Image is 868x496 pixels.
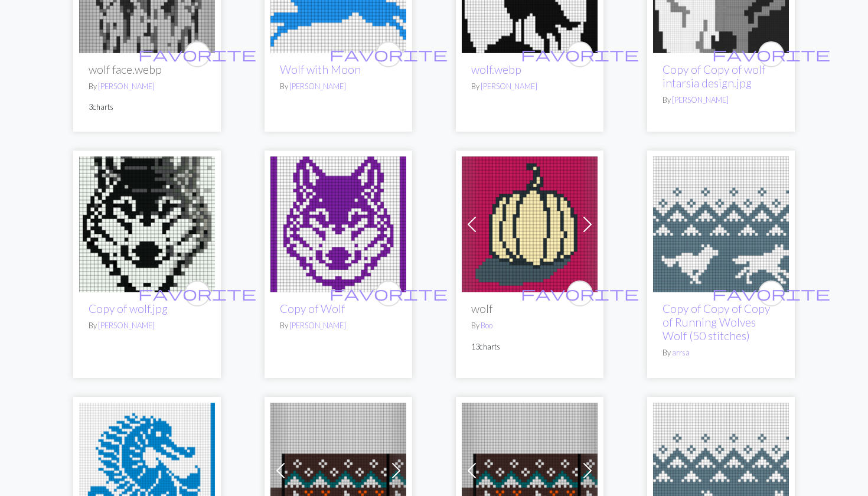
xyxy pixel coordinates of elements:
button: favourite [376,280,402,306]
a: Wolf [270,217,406,229]
button: favourite [758,41,784,67]
a: Running Wolves Wolf (50 stitches) [653,464,789,475]
span: favorite [712,45,830,63]
p: 3 charts [89,102,205,113]
a: arrsa [672,348,690,357]
span: favorite [329,284,448,302]
a: Copy of Copy of Copy of Running Wolves Wolf (50 stitches) [663,302,770,342]
a: [PERSON_NAME] [289,81,346,91]
i: favourite [138,282,256,305]
i: favourite [712,43,830,66]
a: [PERSON_NAME] [289,321,346,330]
span: favorite [521,284,639,302]
a: [PERSON_NAME] [98,321,155,330]
button: favourite [184,41,210,67]
a: Wolf (36 stitches) [270,464,406,475]
a: wolf [462,217,598,229]
p: By [663,347,779,358]
img: Running Wolves Wolf (50 stitches) [653,156,789,292]
a: [PERSON_NAME] [98,81,155,91]
p: By [280,320,397,331]
a: Wolf & Dupeyron, ed. Le Filet Ancien au Point de Reprise V SEAFOOD [79,464,215,475]
button: favourite [376,41,402,67]
a: Copy of wolf.jpg [89,302,168,315]
a: Copy of Wolf [280,302,345,315]
button: favourite [567,280,593,306]
i: favourite [521,282,639,305]
h2: wolf [471,302,588,315]
h2: wolf face.webp [89,63,205,76]
span: favorite [712,284,830,302]
i: favourite [521,43,639,66]
i: favourite [712,282,830,305]
a: Copy of Copy of wolf intarsia design.jpg [663,63,765,90]
a: Wolf with Moon [280,63,361,76]
a: wolf.webp [471,63,521,76]
span: favorite [138,45,256,63]
a: wolf.jpg [79,217,215,229]
p: By [89,320,205,331]
span: favorite [138,284,256,302]
button: favourite [184,280,210,306]
img: wolf [462,156,598,292]
a: Wolf (36 stitches) [462,464,598,475]
span: favorite [521,45,639,63]
p: By [471,81,588,92]
a: [PERSON_NAME] [672,95,729,105]
a: Boo [481,321,492,330]
span: favorite [329,45,448,63]
p: 13 charts [471,341,588,353]
button: favourite [758,280,784,306]
p: By [280,81,397,92]
button: favourite [567,41,593,67]
a: [PERSON_NAME] [481,81,537,91]
img: wolf.jpg [79,156,215,292]
p: By [471,320,588,331]
p: By [663,94,779,106]
i: favourite [329,282,448,305]
i: favourite [329,43,448,66]
p: By [89,81,205,92]
i: favourite [138,43,256,66]
img: Wolf [270,156,406,292]
a: Running Wolves Wolf (50 stitches) [653,217,789,229]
